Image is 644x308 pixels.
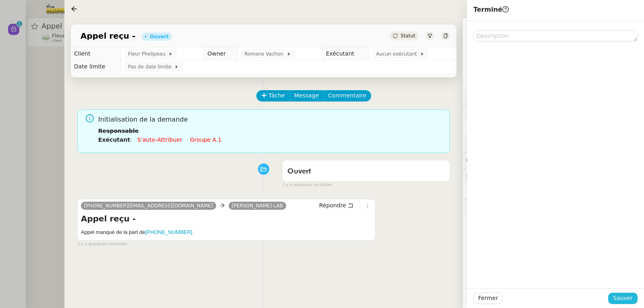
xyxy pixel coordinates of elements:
[98,128,138,134] b: Responsable
[473,6,509,13] span: Terminé
[328,91,366,100] span: Commentaire
[98,136,130,143] b: Exécutant
[400,33,415,39] span: Statut
[463,136,644,152] div: ⏲️Tâches 0:00
[244,50,286,58] span: Romane Vachon
[289,90,324,101] button: Message
[463,169,644,184] div: 🕵️Autres demandes en cours 2
[463,153,644,168] div: 💬Commentaires
[150,34,168,39] div: Ouvert
[608,293,638,304] button: Sauver
[613,294,633,303] span: Sauver
[463,199,644,215] div: 🧴Autres
[128,63,174,71] span: Pas de date limite
[316,201,356,210] button: Répondre
[71,60,122,73] td: Date limite
[128,50,168,58] span: Fleur Phelipeau
[478,294,498,303] span: Fermer
[130,136,132,143] span: :
[256,90,290,101] button: Tâche
[81,213,372,224] h4: Appel reçu -
[81,228,372,236] h5: Appel manqué de la part de
[137,136,182,143] a: S'auto-attribuer
[466,204,491,210] span: 🧴
[71,48,122,60] td: Client
[98,114,444,125] span: Initialisation de la demande
[77,241,127,248] span: il y a quelques secondes
[190,136,221,143] a: Groupe a.1
[466,157,518,163] span: 💬
[466,173,567,180] span: 🕵️
[268,91,285,100] span: Tâche
[473,293,503,304] button: Fermer
[466,109,518,118] span: 🔐
[463,106,644,122] div: 🔐Données client
[204,48,238,60] td: Owner
[376,50,420,58] span: Aucun exécutant
[319,201,346,209] span: Répondre
[323,90,371,101] button: Commentaire
[466,141,522,147] span: ⏲️
[229,202,286,209] a: [PERSON_NAME]-LAB
[84,203,213,209] span: [PHONE_NUMBER][EMAIL_ADDRESS][DOMAIN_NAME]
[287,168,311,175] span: Ouvert
[80,32,135,40] span: Appel reçu -
[282,182,332,188] span: il y a quelques secondes
[294,91,319,100] span: Message
[322,48,369,60] td: Exécutant
[145,229,192,235] a: [PHONE_NUMBER]
[463,89,644,105] div: ⚙️Procédures
[466,93,508,102] span: ⚙️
